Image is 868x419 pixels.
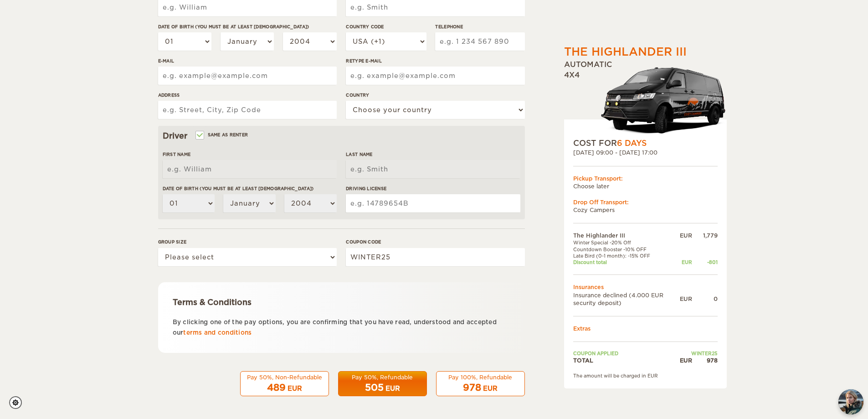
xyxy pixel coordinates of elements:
label: Coupon code [346,238,524,245]
td: Winter Special -20% Off [573,239,680,246]
div: EUR [680,259,692,265]
input: Same as renter [196,133,202,139]
td: Choose later [573,182,718,190]
div: The Highlander III [564,44,687,60]
span: 6 Days [617,139,647,148]
td: Discount total [573,259,680,265]
img: Freyja at Cozy Campers [838,389,863,414]
label: Same as renter [196,130,248,139]
button: Pay 100%, Refundable 978 EUR [436,371,525,397]
label: First Name [163,151,337,158]
a: terms and conditions [183,329,252,336]
td: Extras [573,325,718,332]
div: 978 [692,357,718,364]
td: Cozy Campers [573,206,718,214]
div: Driver [163,130,520,141]
div: The amount will be charged in EUR [573,372,718,379]
td: The Highlander III [573,232,680,239]
label: Country Code [346,23,426,30]
a: Cookie settings [9,396,28,409]
div: EUR [483,384,498,393]
div: Automatic 4x4 [564,60,727,138]
label: Date of birth (You must be at least [DEMOGRAPHIC_DATA]) [163,185,337,192]
td: Late Bird (0-1 month): -15% OFF [573,253,680,259]
label: Group size [158,238,337,245]
button: Pay 50%, Non-Refundable 489 EUR [240,371,329,397]
button: Pay 50%, Refundable 505 EUR [338,371,427,397]
td: Insurance declined (4.000 EUR security deposit) [573,291,680,307]
div: Pickup Transport: [573,175,718,182]
div: Terms & Conditions [173,297,510,308]
label: Address [158,92,337,98]
td: Coupon applied [573,350,680,357]
label: Date of birth (You must be at least [DEMOGRAPHIC_DATA]) [158,23,337,30]
input: e.g. example@example.com [346,67,524,85]
span: 505 [365,382,384,393]
td: TOTAL [573,357,680,364]
span: 978 [463,382,481,393]
button: chat-button [838,389,863,414]
label: Country [346,92,524,98]
label: Driving License [346,185,520,192]
input: e.g. 14789654B [346,194,520,212]
input: e.g. example@example.com [158,67,337,85]
div: EUR [288,384,302,393]
div: [DATE] 09:00 - [DATE] 17:00 [573,149,718,156]
div: Pay 50%, Non-Refundable [246,373,323,381]
div: 1,779 [692,232,718,239]
span: 489 [267,382,286,393]
td: Countdown Booster -10% OFF [573,246,680,253]
div: 0 [692,295,718,303]
div: Drop Off Transport: [573,198,718,206]
div: EUR [680,232,692,239]
div: Pay 50%, Refundable [344,373,421,381]
input: e.g. Smith [346,160,520,178]
p: By clicking one of the pay options, you are confirming that you have read, understood and accepte... [173,317,510,338]
input: e.g. 1 234 567 890 [435,32,524,51]
div: Pay 100%, Refundable [442,373,519,381]
label: Last Name [346,151,520,158]
input: e.g. William [163,160,337,178]
div: COST FOR [573,138,718,149]
div: EUR [385,384,400,393]
td: Insurances [573,283,718,291]
label: Telephone [435,23,524,30]
div: EUR [680,357,692,364]
label: Retype E-mail [346,57,524,64]
input: e.g. Street, City, Zip Code [158,101,337,119]
td: WINTER25 [680,350,718,357]
div: -801 [692,259,718,265]
div: EUR [680,295,692,303]
img: stor-langur-4.png [601,62,727,138]
label: E-mail [158,57,337,64]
